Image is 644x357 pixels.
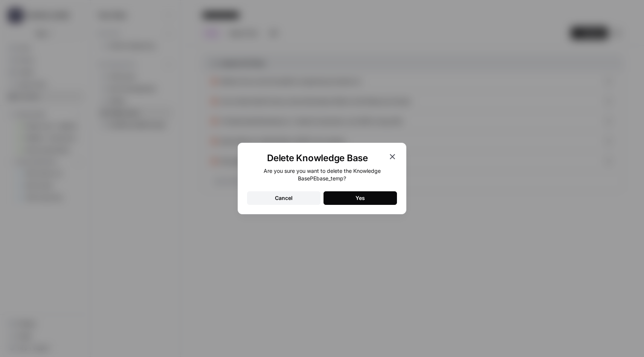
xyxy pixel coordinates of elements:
h1: Delete Knowledge Base [247,152,388,164]
div: Are you sure you want to delete the Knowledge Base PEbase_temp ? [247,167,397,182]
div: Cancel [275,194,293,202]
button: Yes [324,191,397,205]
button: Cancel [247,191,320,205]
div: Yes [356,194,365,202]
